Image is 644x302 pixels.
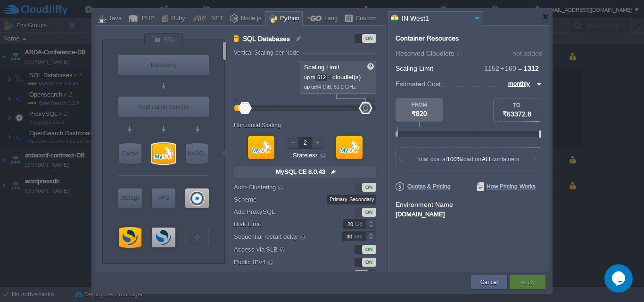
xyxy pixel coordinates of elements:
[477,182,536,191] span: How Pricing Works
[503,110,531,118] span: ₹63372.8
[355,220,364,229] div: GB
[152,228,175,247] div: OpenSearch Dashboards
[238,12,262,26] div: Node.js
[119,227,141,248] div: Opensearch
[396,209,542,218] div: [DOMAIN_NAME]
[304,84,315,90] span: up to
[355,270,369,279] div: OFF
[494,102,540,108] div: TO
[277,12,299,26] div: Python
[396,79,441,89] span: Estimated Cost
[186,143,208,164] div: NoSQL Databases
[362,258,376,267] div: ON
[118,97,209,117] div: Application Servers
[499,65,505,72] span: +
[152,188,175,207] div: VPS
[520,278,535,287] button: Apply
[185,228,209,246] div: Create New Layer
[118,188,142,208] div: Storage Containers
[499,65,516,72] span: 160
[106,12,122,26] div: Java
[304,74,315,80] span: up to
[234,97,237,103] div: 0
[206,12,223,26] div: .NET
[152,188,175,208] div: Elastic VPS
[139,12,155,26] div: PHP
[396,35,459,42] div: Container Resources
[118,188,142,207] div: Storage
[524,65,539,72] span: 1312
[516,65,524,72] span: =
[234,195,306,204] label: Scheme
[362,245,376,254] div: ON
[396,65,433,72] span: Scaling Limit
[362,183,376,192] div: ON
[234,231,330,242] label: Sequential restart delay
[152,143,175,164] div: SQL Databases
[234,269,330,279] label: Public IPv6
[234,122,283,129] div: Horizontal Scaling
[168,12,185,26] div: Ruby
[234,219,330,229] label: Disk Limit
[315,84,356,90] span: 64 GiB, 51.2 GHz
[353,12,377,26] div: Custom
[396,201,453,208] label: Environment Name
[412,110,427,117] span: ₹820
[119,143,141,164] div: Cache
[367,97,375,103] div: 512
[118,55,209,75] div: Balancing
[185,188,209,208] div: ProxySQL
[118,55,209,75] div: Load Balancer
[396,49,463,57] span: Reserved Cloudlets
[304,64,339,71] span: Scaling Limit
[604,264,635,293] iframe: chat widget
[362,208,376,217] div: ON
[396,182,451,191] span: Quotas & Pricing
[234,257,330,267] label: Public IPv4
[322,12,338,26] div: Lang
[234,182,330,192] label: Auto-Clustering
[234,244,330,254] label: Access via SLB
[186,143,208,164] div: NoSQL
[234,207,306,217] label: Add ProxySQL
[512,50,543,57] div: not added
[304,71,373,81] p: cloudlet(s)
[234,49,302,56] div: Vertical Scaling per Node
[354,232,364,241] div: sec
[480,278,498,287] button: Cancel
[484,65,499,72] span: 1152
[396,102,443,107] div: FROM
[362,34,376,43] div: ON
